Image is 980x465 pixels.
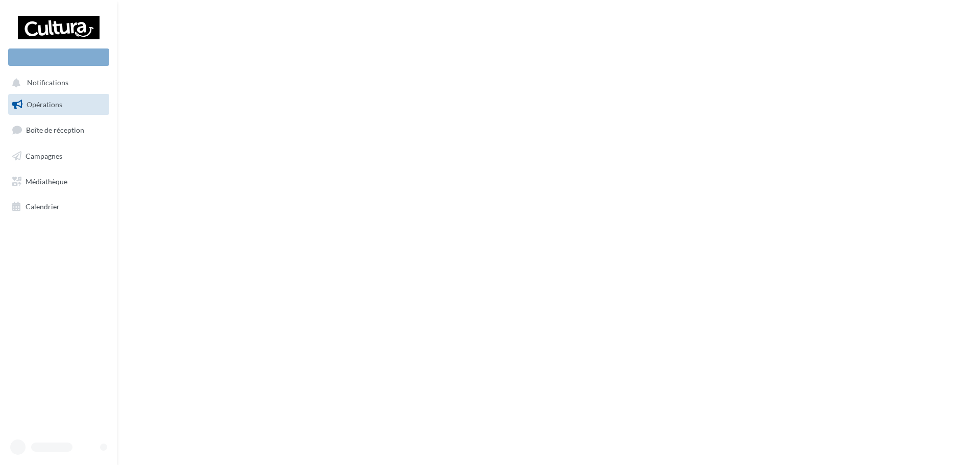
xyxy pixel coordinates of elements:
span: Campagnes [26,152,62,160]
div: Nouvelle campagne [8,48,109,66]
a: Opérations [6,94,111,115]
span: Calendrier [26,202,60,211]
a: Campagnes [6,145,111,167]
a: Boîte de réception [6,119,111,141]
span: Médiathèque [26,177,67,185]
span: Opérations [27,100,62,109]
a: Calendrier [6,196,111,217]
a: Médiathèque [6,171,111,192]
span: Notifications [27,79,68,87]
span: Boîte de réception [26,126,84,134]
